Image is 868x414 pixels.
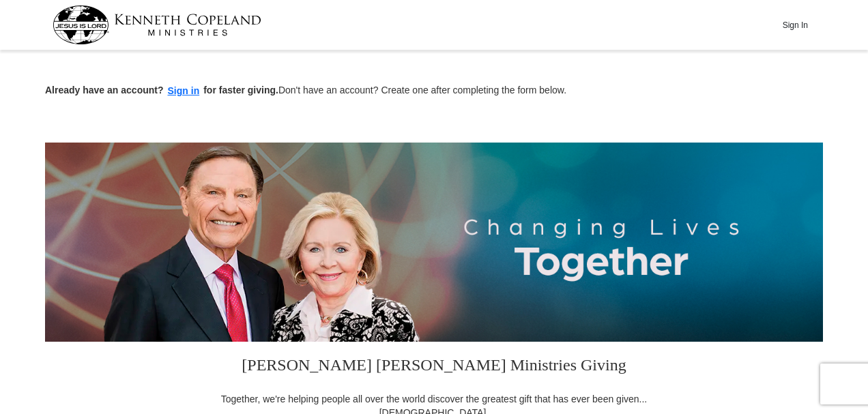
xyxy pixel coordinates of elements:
[164,83,204,99] button: Sign in
[53,5,261,44] img: kcm-header-logo.svg
[212,342,656,392] h3: [PERSON_NAME] [PERSON_NAME] Ministries Giving
[775,14,815,35] button: Sign In
[45,83,823,99] p: Don't have an account? Create one after completing the form below.
[45,85,278,95] strong: Already have an account? for faster giving.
